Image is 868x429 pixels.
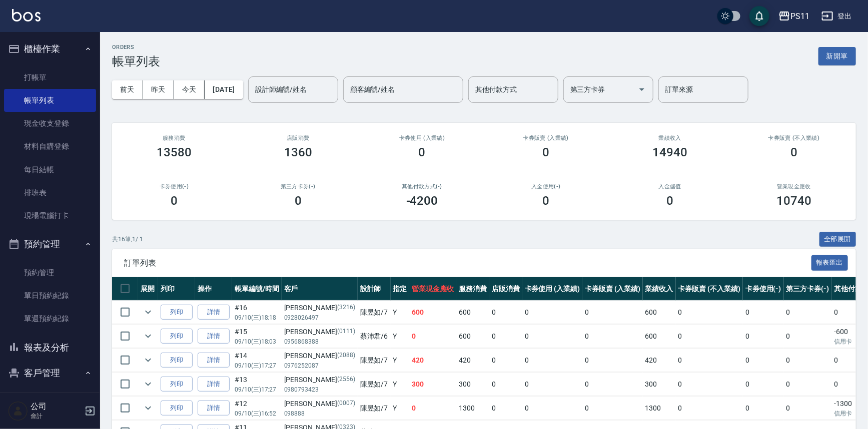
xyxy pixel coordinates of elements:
[174,80,205,99] button: 今天
[456,325,489,348] td: 600
[409,325,456,348] td: 0
[811,255,848,271] button: 報表匯出
[232,349,282,372] td: #14
[676,301,743,324] td: 0
[284,337,355,346] p: 0956868388
[4,36,96,62] button: 櫃檯作業
[284,145,312,159] h3: 1360
[582,373,643,396] td: 0
[232,397,282,420] td: #12
[743,301,784,324] td: 0
[337,351,355,361] p: (2088)
[676,373,743,396] td: 0
[489,349,522,372] td: 0
[643,277,676,301] th: 業績收入
[358,277,391,301] th: 設計師
[4,307,96,330] a: 單週預約紀錄
[496,183,596,190] h2: 入金使用(-)
[456,373,489,396] td: 300
[161,377,193,392] button: 列印
[205,80,243,99] button: [DATE]
[391,349,410,372] td: Y
[112,80,143,99] button: 前天
[811,258,848,267] a: 報表匯出
[124,135,224,141] h3: 服務消費
[391,325,410,348] td: Y
[158,277,195,301] th: 列印
[284,385,355,394] p: 0980793423
[4,112,96,135] a: 現金收支登錄
[582,277,643,301] th: 卡券販賣 (入業績)
[818,51,856,60] a: 新開單
[295,194,302,208] h3: 0
[522,373,583,396] td: 0
[4,390,96,413] a: 客戶列表
[337,375,355,385] p: (2556)
[235,409,279,418] p: 09/10 (三) 16:52
[582,349,643,372] td: 0
[248,183,348,190] h2: 第三方卡券(-)
[489,301,522,324] td: 0
[372,135,472,141] h2: 卡券使用 (入業績)
[743,397,784,420] td: 0
[522,325,583,348] td: 0
[4,335,96,361] button: 報表及分析
[284,375,355,385] div: [PERSON_NAME]
[4,284,96,307] a: 單日預約紀錄
[235,313,279,322] p: 09/10 (三) 18:18
[358,373,391,396] td: 陳昱如 /7
[284,361,355,370] p: 0976252087
[235,337,279,346] p: 09/10 (三) 18:03
[358,397,391,420] td: 陳昱如 /7
[743,277,784,301] th: 卡券使用(-)
[195,277,232,301] th: 操作
[232,301,282,324] td: #16
[161,329,193,344] button: 列印
[784,277,832,301] th: 第三方卡券(-)
[582,325,643,348] td: 0
[391,397,410,420] td: Y
[161,305,193,320] button: 列印
[456,277,489,301] th: 服務消費
[391,277,410,301] th: 指定
[138,277,158,301] th: 展開
[620,183,720,190] h2: 入金儲值
[284,327,355,337] div: [PERSON_NAME]
[784,349,832,372] td: 0
[235,385,279,394] p: 09/10 (三) 17:27
[337,303,355,313] p: (3216)
[232,277,282,301] th: 帳單編號/時間
[784,325,832,348] td: 0
[161,401,193,416] button: 列印
[409,349,456,372] td: 420
[4,158,96,181] a: 每日結帳
[198,305,230,320] a: 詳情
[171,194,178,208] h3: 0
[666,194,673,208] h3: 0
[489,373,522,396] td: 0
[542,194,549,208] h3: 0
[456,349,489,372] td: 420
[282,277,358,301] th: 客戶
[372,183,472,190] h2: 其他付款方式(-)
[776,194,811,208] h3: 10740
[4,66,96,89] a: 打帳單
[141,329,156,344] button: expand row
[141,377,156,392] button: expand row
[582,397,643,420] td: 0
[4,261,96,284] a: 預約管理
[409,301,456,324] td: 600
[790,145,797,159] h3: 0
[337,399,355,409] p: (0007)
[4,181,96,204] a: 排班表
[198,401,230,416] a: 詳情
[620,135,720,141] h2: 業績收入
[4,204,96,227] a: 現場電腦打卡
[235,361,279,370] p: 09/10 (三) 17:27
[743,325,784,348] td: 0
[143,80,174,99] button: 昨天
[112,44,160,50] h2: ORDERS
[784,397,832,420] td: 0
[643,397,676,420] td: 1300
[358,325,391,348] td: 蔡沛君 /6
